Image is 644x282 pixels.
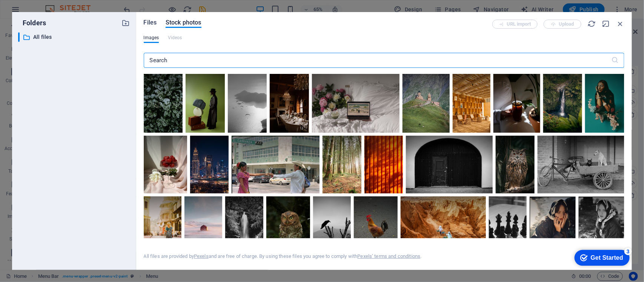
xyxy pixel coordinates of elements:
[122,19,130,27] i: Create new folder
[587,20,596,28] i: Reload
[144,18,157,27] span: Files
[33,33,116,41] p: All files
[18,32,20,42] div: ​
[144,33,159,42] span: Images
[194,253,209,259] a: Pexels
[144,253,422,260] div: All files are provided by and are free of charge. By using these files you agree to comply with .
[616,20,624,28] i: Close
[18,18,46,28] p: Folders
[6,4,61,20] div: Get Started 3 items remaining, 40% complete
[56,2,63,9] div: 3
[168,33,182,42] span: This file type is not supported by this element
[358,253,421,259] a: Pexels’ terms and conditions
[144,53,612,68] input: Search
[602,20,610,28] i: Minimize
[22,8,55,15] div: Get Started
[166,18,201,27] span: Stock photos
